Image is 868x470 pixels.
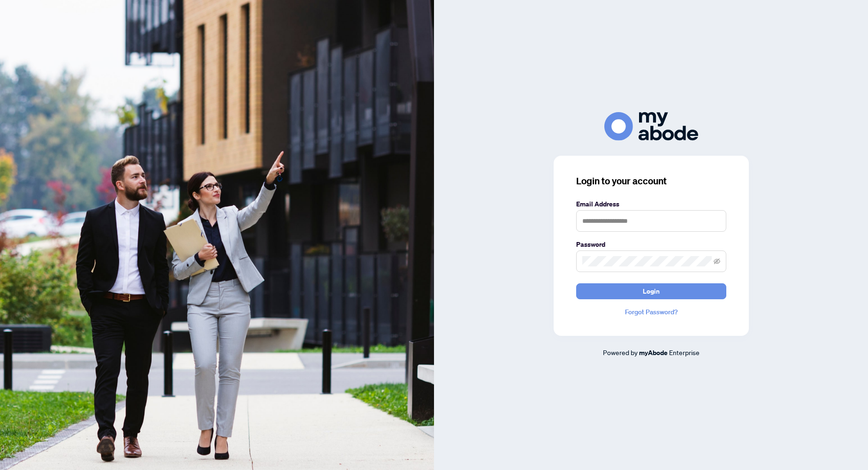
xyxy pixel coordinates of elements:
span: Powered by [603,348,638,356]
span: Login [643,284,660,299]
h3: Login to your account [576,174,726,188]
a: Forgot Password? [576,307,726,317]
label: Password [576,239,726,250]
span: eye-invisible [714,258,720,265]
a: myAbode [639,348,668,358]
img: ma-logo [604,112,698,141]
span: Enterprise [669,348,700,356]
button: Login [576,283,726,299]
label: Email Address [576,199,726,209]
